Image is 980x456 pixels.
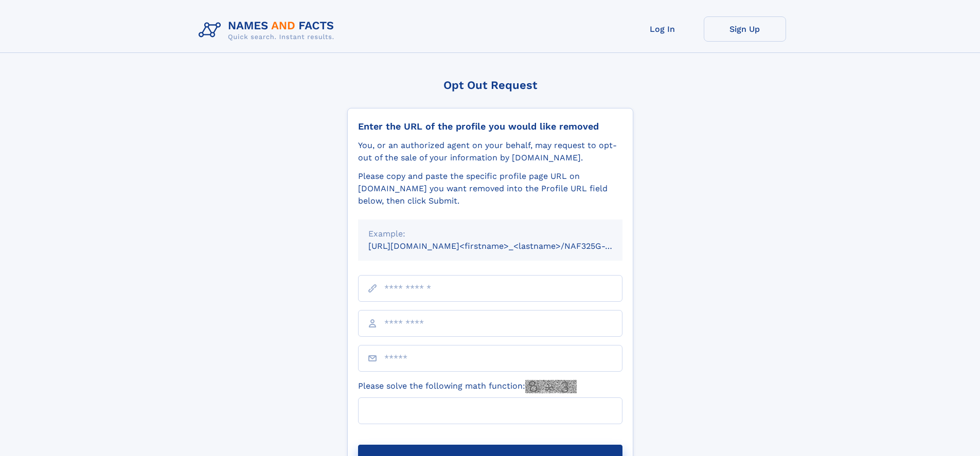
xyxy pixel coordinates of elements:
[704,16,786,42] a: Sign Up
[358,380,577,393] label: Please solve the following math function:
[194,16,343,44] img: Logo Names and Facts
[621,16,704,42] a: Log In
[358,121,622,132] div: Enter the URL of the profile you would like removed
[368,228,612,240] div: Example:
[358,139,622,164] div: You, or an authorized agent on your behalf, may request to opt-out of the sale of your informatio...
[358,170,622,207] div: Please copy and paste the specific profile page URL on [DOMAIN_NAME] you want removed into the Pr...
[347,79,633,92] div: Opt Out Request
[368,241,642,251] small: [URL][DOMAIN_NAME]<firstname>_<lastname>/NAF325G-xxxxxxxx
